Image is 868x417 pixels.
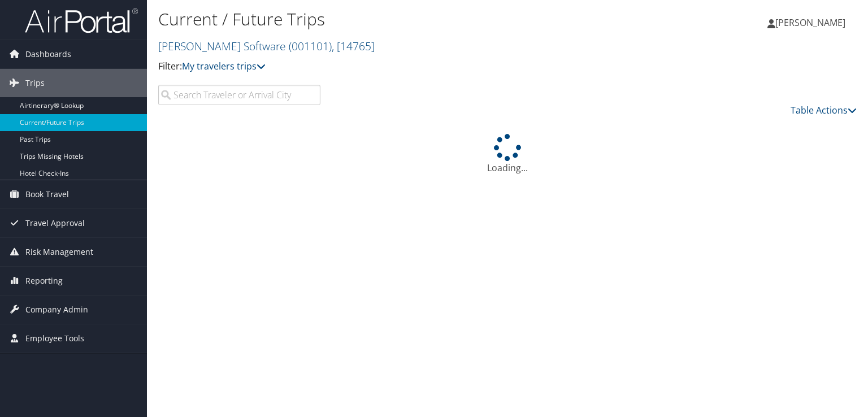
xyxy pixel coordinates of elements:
input: Search Traveler or Arrival City [158,85,320,105]
span: Employee Tools [25,324,84,353]
span: Company Admin [25,296,88,324]
a: [PERSON_NAME] Software [158,38,375,54]
div: Loading... [158,134,857,175]
a: My travelers trips [182,60,266,72]
span: , [ 14765 ] [332,38,375,54]
span: ( 001101 ) [289,38,332,54]
a: [PERSON_NAME] [767,6,857,40]
span: Dashboards [25,40,71,68]
span: Trips [25,69,45,97]
span: Risk Management [25,238,93,266]
a: Table Actions [791,104,857,116]
img: airportal-logo.png [25,7,138,34]
span: [PERSON_NAME] [775,16,845,29]
span: Reporting [25,267,63,295]
p: Filter: [158,59,624,74]
span: Travel Approval [25,209,85,237]
span: Book Travel [25,180,69,208]
h1: Current / Future Trips [158,7,624,31]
